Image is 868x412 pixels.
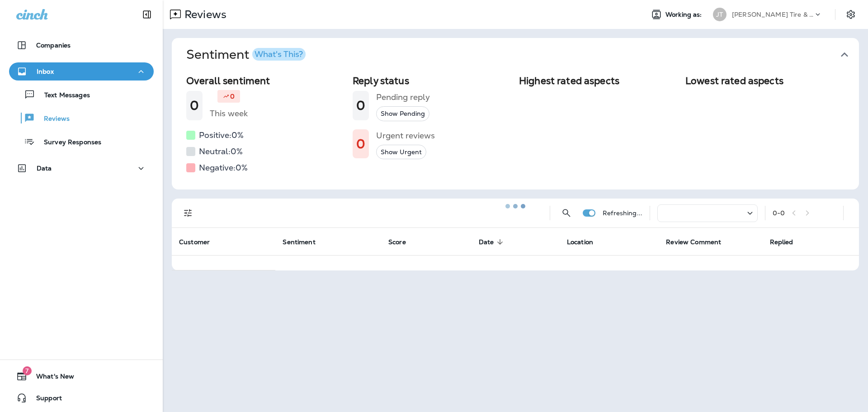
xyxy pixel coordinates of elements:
span: 7 [23,366,32,375]
button: Companies [9,36,154,54]
button: Text Messages [9,85,154,104]
button: Inbox [9,62,154,81]
span: What's New [27,373,74,384]
p: Inbox [37,68,54,75]
span: Support [27,394,62,405]
button: Survey Responses [9,132,154,151]
button: Data [9,159,154,177]
p: Text Messages [35,91,90,100]
p: Survey Responses [35,138,101,147]
button: Support [9,389,154,407]
p: Data [37,165,52,172]
button: Reviews [9,109,154,128]
p: Reviews [35,115,70,123]
button: 7What's New [9,367,154,385]
p: Companies [36,42,71,49]
button: Collapse Sidebar [134,5,160,24]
